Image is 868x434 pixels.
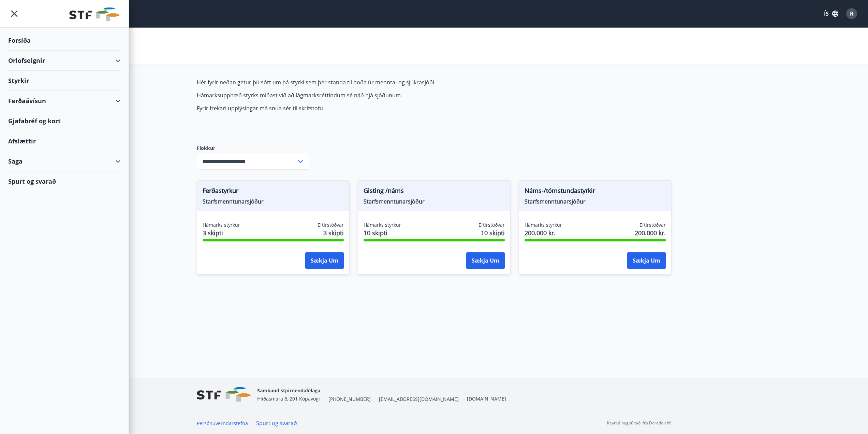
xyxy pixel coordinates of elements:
[850,10,854,17] span: R
[197,387,252,402] img: vjCaq2fThgY3EUYqSgpjEiBg6WP39ov69hlhuPVN.png
[8,8,20,20] button: menu
[481,228,505,237] span: 10 skipti
[328,396,371,403] span: [PHONE_NUMBER]
[635,228,666,237] span: 200.000 kr.
[203,222,240,228] span: Hámarks styrkur
[8,30,120,51] div: Forsíða
[8,151,120,171] div: Saga
[8,71,120,91] div: Styrkir
[639,222,666,228] span: Eftirstöðvar
[525,198,666,205] span: Starfsmenntunarsjóður
[8,91,120,111] div: Ferðaávísun
[820,8,842,20] button: ÍS
[197,79,519,86] p: Hér fyrir neðan getur þú sótt um þá styrki sem þér standa til boða úr mennta- og sjúkrasjóði.
[8,111,120,131] div: Gjafabréf og kort
[364,198,505,205] span: Starfsmenntunarsjóður
[364,222,401,228] span: Hámarks styrkur
[8,51,120,71] div: Orlofseignir
[203,228,240,237] span: 3 skipti
[256,419,297,427] a: Spurt og svarað
[8,171,120,191] div: Spurt og svarað
[197,92,519,99] p: Hámarksupphæð styrks miðast við að lágmarksréttindum sé náð hjá sjóðunum.
[379,396,459,403] span: [EMAIL_ADDRESS][DOMAIN_NAME]
[69,8,120,21] img: union_logo
[364,186,505,198] span: Gisting /náms
[364,228,401,237] span: 10 skipti
[203,198,344,205] span: Starfsmenntunarsjóður
[197,420,248,426] a: Persónuverndarstefna
[525,186,666,198] span: Náms-/tómstundastyrkir
[203,186,344,198] span: Ferðastyrkur
[197,145,309,152] label: Flokkur
[525,228,562,237] span: 200.000 kr.
[305,252,344,269] button: Sækja um
[323,228,344,237] span: 3 skipti
[479,222,505,228] span: Eftirstöðvar
[627,252,666,269] button: Sækja um
[257,395,320,402] span: Hlíðasmára 8, 201 Kópavogi
[525,222,562,228] span: Hámarks styrkur
[607,420,672,426] p: Keyrt á hugbúnaði frá Dorado ehf.
[197,104,519,112] p: Fyrir frekari upplýsingar má snúa sér til skrifstofu.
[466,252,505,269] button: Sækja um
[843,5,860,22] button: R
[257,387,320,394] span: Samband stjórnendafélaga
[467,395,506,402] a: [DOMAIN_NAME]
[318,222,344,228] span: Eftirstöðvar
[8,131,120,151] div: Afslættir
